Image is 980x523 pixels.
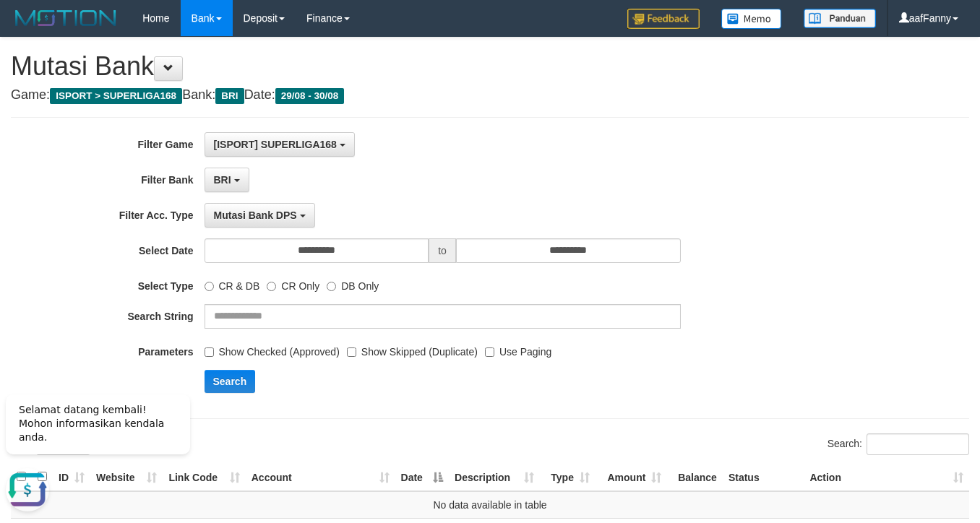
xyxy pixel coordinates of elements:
img: panduan.png [804,9,876,28]
img: Button%20Memo.svg [721,9,782,29]
label: Show Checked (Approved) [205,340,340,359]
label: Use Paging [485,340,551,359]
input: CR Only [267,282,276,291]
th: Account: activate to sort column ascending [246,463,395,491]
span: BRI [214,174,231,186]
img: MOTION_logo.png [11,7,121,29]
button: [ISPORT] SUPERLIGA168 [205,132,355,157]
th: Date: activate to sort column descending [395,463,450,491]
th: Balance [667,463,723,491]
input: Show Skipped (Duplicate) [347,347,356,357]
input: CR & DB [205,282,214,291]
button: Open LiveChat chat widget [6,87,49,130]
input: DB Only [327,282,336,291]
input: Use Paging [485,347,494,357]
td: No data available in table [11,491,969,519]
label: Search: [828,433,969,455]
span: 29/08 - 30/08 [275,88,345,104]
th: Action: activate to sort column ascending [804,463,969,491]
h4: Game: Bank: Date: [11,88,969,103]
button: Mutasi Bank DPS [205,203,315,228]
span: to [429,238,456,263]
th: Link Code: activate to sort column ascending [163,463,245,491]
span: Selamat datang kembali! Mohon informasikan kendala anda. [19,22,164,61]
label: DB Only [327,274,379,293]
label: CR & DB [205,274,260,293]
th: Description: activate to sort column ascending [449,463,540,491]
th: Status [723,463,804,491]
label: Show Skipped (Duplicate) [347,340,478,359]
h1: Mutasi Bank [11,52,969,81]
input: Search: [867,433,969,455]
span: BRI [215,88,244,104]
span: Mutasi Bank DPS [214,209,297,221]
img: Feedback.jpg [627,9,700,29]
label: CR Only [267,274,319,293]
th: Type: activate to sort column ascending [540,463,596,491]
span: [ISPORT] SUPERLIGA168 [214,139,337,150]
button: BRI [205,168,249,192]
button: Search [205,370,256,393]
input: Show Checked (Approved) [205,347,214,357]
th: Amount: activate to sort column ascending [596,463,667,491]
span: ISPORT > SUPERLIGA168 [50,88,182,104]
